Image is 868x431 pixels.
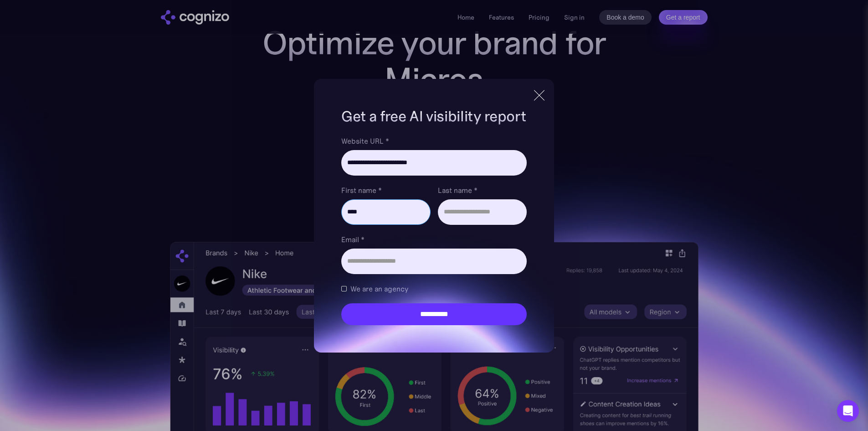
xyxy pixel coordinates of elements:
[341,135,526,146] label: Website URL *
[438,185,527,196] label: Last name *
[341,106,526,126] h1: Get a free AI visibility report
[341,185,430,196] label: First name *
[341,234,526,245] label: Email *
[341,135,526,325] form: Brand Report Form
[837,400,859,422] div: Open Intercom Messenger
[350,283,408,294] span: We are an agency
